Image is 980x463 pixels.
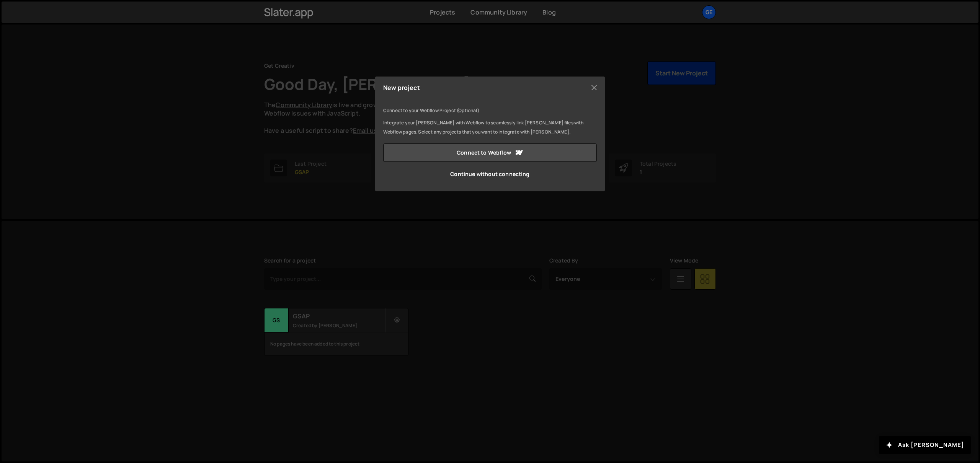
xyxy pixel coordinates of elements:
[383,118,597,137] p: Integrate your [PERSON_NAME] with Webflow to seamlessly link [PERSON_NAME] files with Webflow pag...
[383,143,597,162] a: Connect to Webflow
[879,436,971,454] button: Ask [PERSON_NAME]
[588,82,600,93] button: Close
[383,165,597,183] a: Continue without connecting
[383,85,420,91] h5: New project
[383,106,597,115] p: Connect to your Webflow Project (Optional)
